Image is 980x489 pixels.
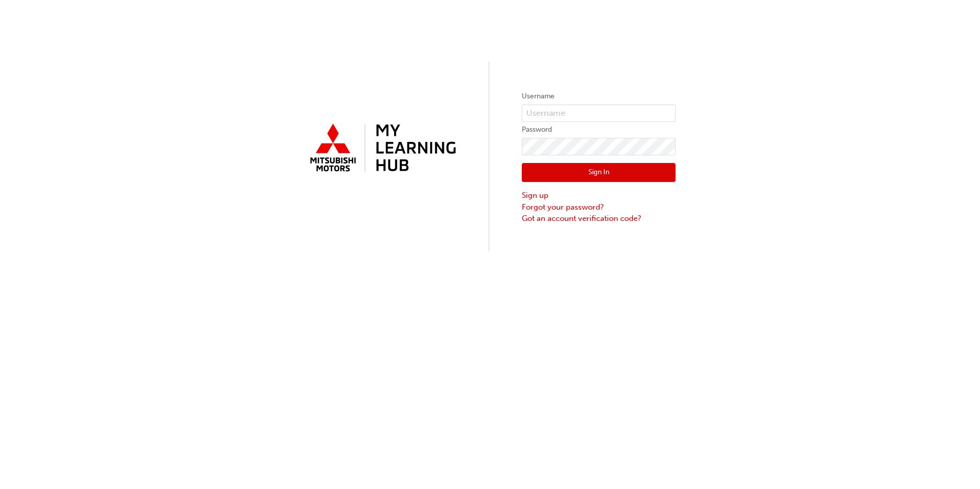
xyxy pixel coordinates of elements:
a: Forgot your password? [522,201,676,213]
input: Username [522,105,676,122]
a: Got an account verification code? [522,213,676,225]
img: mmal [304,119,458,178]
label: Username [522,90,676,103]
a: Sign up [522,190,676,201]
button: Sign In [522,163,676,182]
label: Password [522,124,676,136]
